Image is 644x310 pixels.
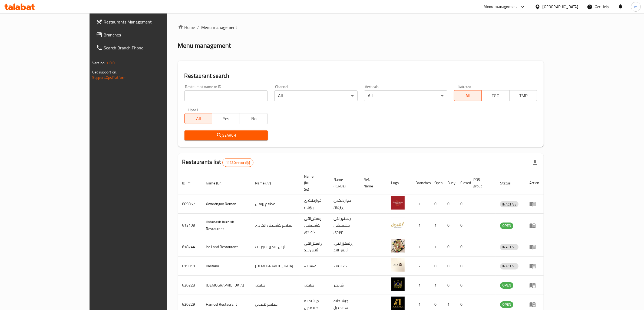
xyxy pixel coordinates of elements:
[184,113,212,124] button: All
[92,41,197,54] a: Search Branch Phone
[329,257,359,276] td: کەستانە
[202,194,251,214] td: Xwardngay Roman
[251,194,300,214] td: مطعم رومان
[206,180,230,186] span: Name (En)
[182,180,193,186] span: ID
[430,194,443,214] td: 0
[329,214,359,237] td: رێستۆرانتی کشمیشى كوردى
[304,173,323,193] span: Name (Ku-So)
[202,257,251,276] td: Kastana
[500,282,513,288] span: OPEN
[484,92,507,100] span: TGO
[500,244,518,250] div: INACTIVE
[178,41,231,50] h2: Menu management
[411,237,430,257] td: 1
[255,180,278,186] span: Name (Ar)
[300,276,329,295] td: شانديز
[509,90,537,101] button: TMP
[184,72,537,80] h2: Restaurant search
[500,201,518,207] span: INACTIVE
[251,214,300,237] td: مطعم كشميش الكردي
[391,196,405,210] img: Xwardngay Roman
[104,19,193,25] span: Restaurants Management
[202,214,251,237] td: Kshmesh Kurdish Restaurant
[456,194,469,214] td: 0
[92,28,197,41] a: Branches
[251,257,300,276] td: [DEMOGRAPHIC_DATA]
[500,263,518,269] span: INACTIVE
[430,276,443,295] td: 1
[187,115,210,123] span: All
[411,214,430,237] td: 1
[329,194,359,214] td: خواردنگەی ڕۆمان
[184,130,268,140] button: Search
[92,15,197,28] a: Restaurants Management
[184,90,268,101] input: Search for restaurant name or ID..
[188,108,198,112] label: Upsell
[484,4,517,10] div: Menu-management
[500,180,518,186] span: Status
[300,194,329,214] td: خواردنگەی ڕۆمان
[300,257,329,276] td: کەستانە
[391,218,405,231] img: Kshmesh Kurdish Restaurant
[443,214,456,237] td: 0
[500,201,518,207] div: INACTIVE
[92,59,105,66] span: Version:
[500,244,518,250] span: INACTIVE
[387,171,411,194] th: Logo
[529,282,539,288] div: Menu
[443,194,456,214] td: 0
[300,214,329,237] td: رێستۆرانتی کشمیشى كوردى
[500,223,513,229] div: OPEN
[529,201,539,207] div: Menu
[443,237,456,257] td: 0
[500,223,513,229] span: OPEN
[634,4,638,10] span: m
[329,237,359,257] td: .ڕێستۆرانتی ئایس لاند
[458,85,471,89] label: Delivery
[364,90,447,101] div: All
[443,171,456,194] th: Busy
[500,301,513,308] span: OPEN
[202,237,251,257] td: Ice Land Restaurant
[223,160,253,165] span: 11430 record(s)
[329,276,359,295] td: شانديز
[481,90,509,101] button: TGO
[364,176,380,189] span: Ref. Name
[391,277,405,291] img: Shandiz
[430,257,443,276] td: 0
[240,113,267,124] button: No
[529,263,539,269] div: Menu
[454,90,482,101] button: All
[456,276,469,295] td: 0
[251,276,300,295] td: شانديز
[222,158,253,167] div: Total records count
[178,24,544,31] nav: breadcrumb
[104,32,193,38] span: Branches
[456,257,469,276] td: 0
[197,24,199,31] li: /
[189,132,263,139] span: Search
[529,244,539,250] div: Menu
[391,258,405,272] img: Kastana
[182,158,254,167] h2: Restaurants list
[391,239,405,252] img: Ice Land Restaurant
[456,171,469,194] th: Closed
[274,90,358,101] div: All
[456,214,469,237] td: 0
[212,113,240,124] button: Yes
[104,45,193,51] span: Search Branch Phone
[529,301,539,308] div: Menu
[543,4,578,10] div: [GEOGRAPHIC_DATA]
[411,276,430,295] td: 1
[391,296,405,310] img: Hamdel Restaurant
[92,74,127,81] a: Support.OpsPlatform
[456,92,480,100] span: All
[430,171,443,194] th: Open
[430,237,443,257] td: 1
[500,263,518,269] div: INACTIVE
[300,237,329,257] td: ڕێستۆرانتی ئایس لاند
[242,115,265,123] span: No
